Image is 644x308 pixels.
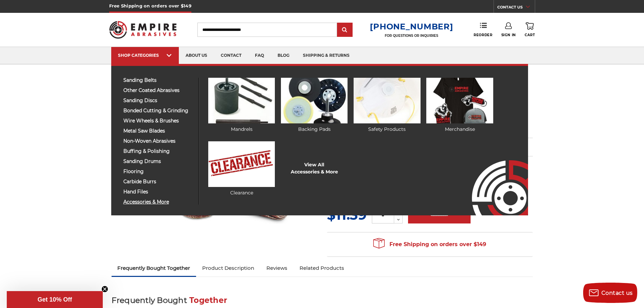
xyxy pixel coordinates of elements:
[248,47,271,64] a: faq
[296,47,356,64] a: shipping & returns
[460,140,528,215] img: Empire Abrasives Logo Image
[196,261,260,276] a: Product Description
[260,261,293,276] a: Reviews
[123,108,193,113] span: bonded cutting & grinding
[525,33,535,37] span: Cart
[112,295,187,305] span: Frequently Bought
[474,22,492,37] a: Reorder
[291,161,338,175] a: View AllAccessories & More
[525,22,535,37] a: Cart
[281,78,348,123] img: Backing Pads
[123,128,193,134] span: metal saw blades
[271,47,296,64] a: blog
[208,78,275,133] a: Mandrels
[601,290,633,296] span: Contact us
[112,261,196,276] a: Frequently Bought Together
[370,22,453,31] a: [PHONE_NUMBER]
[208,78,275,123] img: Mandrels
[583,283,637,303] button: Contact us
[123,88,193,93] span: other coated abrasives
[123,118,193,123] span: wire wheels & brushes
[373,238,486,251] span: Free Shipping on orders over $149
[123,149,193,154] span: buffing & polishing
[497,3,535,13] a: CONTACT US
[123,78,193,83] span: sanding belts
[179,47,214,64] a: about us
[293,261,350,276] a: Related Products
[208,141,275,187] img: Clearance
[123,139,193,144] span: non-woven abrasives
[370,33,453,38] p: FOR QUESTIONS OR INQUIRIES
[214,47,248,64] a: contact
[109,17,177,43] img: Empire Abrasives
[208,141,275,196] a: Clearance
[123,189,193,194] span: hand files
[189,295,227,305] span: Together
[7,291,103,308] div: Get 10% OffClose teaser
[474,33,492,37] span: Reorder
[123,169,193,174] span: flooring
[338,23,352,37] input: Submit
[354,78,420,123] img: Safety Products
[123,199,193,205] span: accessories & more
[327,207,366,223] span: $11.39
[426,78,493,133] a: Merchandise
[281,78,348,133] a: Backing Pads
[123,98,193,103] span: sanding discs
[123,159,193,164] span: sanding drums
[426,78,493,123] img: Merchandise
[501,33,516,37] span: Sign In
[354,78,420,133] a: Safety Products
[101,286,108,292] button: Close teaser
[38,296,72,303] span: Get 10% Off
[123,179,193,184] span: carbide burrs
[118,53,172,58] div: SHOP CATEGORIES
